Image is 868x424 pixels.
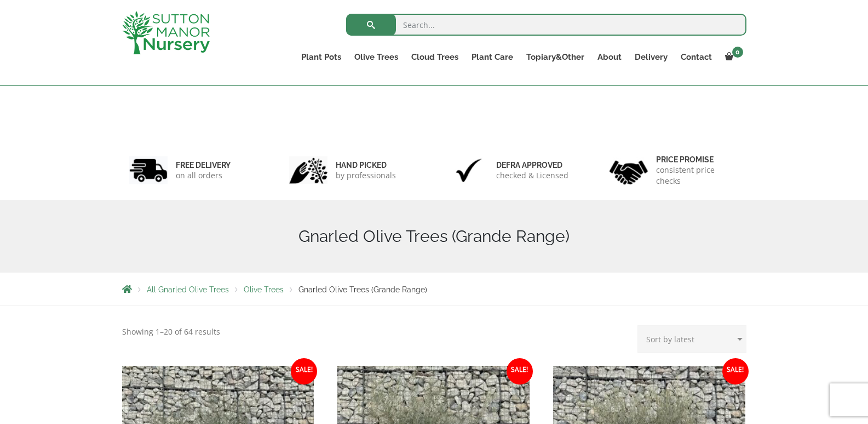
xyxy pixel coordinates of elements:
[520,49,591,65] a: Topiary&Other
[628,49,674,65] a: Delivery
[610,154,648,187] img: 4.jpg
[129,156,168,184] img: 1.jpg
[450,156,488,184] img: 3.jpg
[496,170,568,181] p: checked & Licensed
[656,155,739,165] h6: Price promise
[336,160,396,170] h6: hand picked
[346,14,746,36] input: Search...
[289,156,327,184] img: 2.jpg
[348,49,405,65] a: Olive Trees
[291,358,317,385] span: Sale!
[507,358,533,385] span: Sale!
[591,49,628,65] a: About
[244,285,284,294] a: Olive Trees
[147,285,229,294] a: All Gnarled Olive Trees
[295,49,348,65] a: Plant Pots
[122,227,746,246] h1: Gnarled Olive Trees (Grande Range)
[637,325,746,353] select: Shop order
[732,47,743,58] span: 0
[496,160,568,170] h6: Defra approved
[176,160,231,170] h6: FREE DELIVERY
[298,285,427,294] span: Gnarled Olive Trees (Grande Range)
[122,11,210,54] img: logo
[405,49,465,65] a: Cloud Trees
[122,325,220,338] p: Showing 1–20 of 64 results
[176,170,231,181] p: on all orders
[656,165,739,186] p: consistent price checks
[336,170,396,181] p: by professionals
[465,49,520,65] a: Plant Care
[674,49,718,65] a: Contact
[722,358,749,385] span: Sale!
[718,49,746,65] a: 0
[122,285,746,293] nav: Breadcrumbs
